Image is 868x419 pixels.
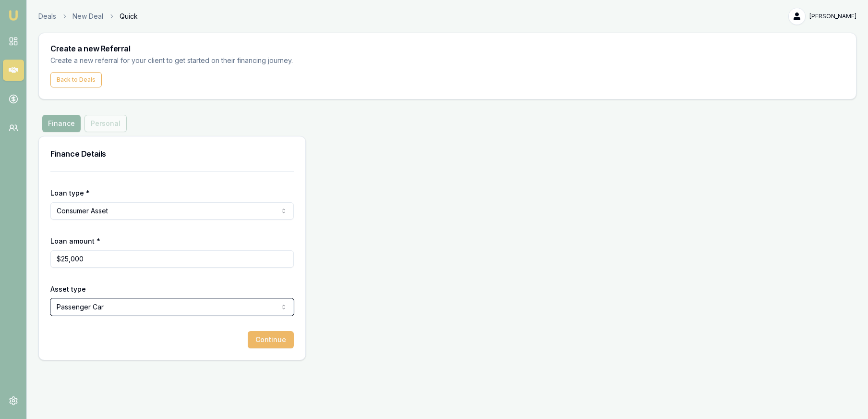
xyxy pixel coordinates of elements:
[50,285,86,293] label: Asset type
[8,10,19,21] img: emu-icon-u.png
[42,115,81,132] button: Finance
[120,12,138,21] span: Quick
[38,12,138,21] nav: breadcrumb
[50,250,294,268] input: $
[50,189,90,197] label: Loan type *
[72,12,103,21] a: New Deal
[50,45,844,52] h3: Create a new Referral
[50,72,102,87] button: Back to Deals
[248,331,294,348] button: Continue
[50,237,100,245] label: Loan amount *
[38,12,56,21] a: Deals
[50,55,296,66] p: Create a new referral for your client to get started on their financing journey.
[50,148,294,160] h3: Finance Details
[809,12,856,20] span: [PERSON_NAME]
